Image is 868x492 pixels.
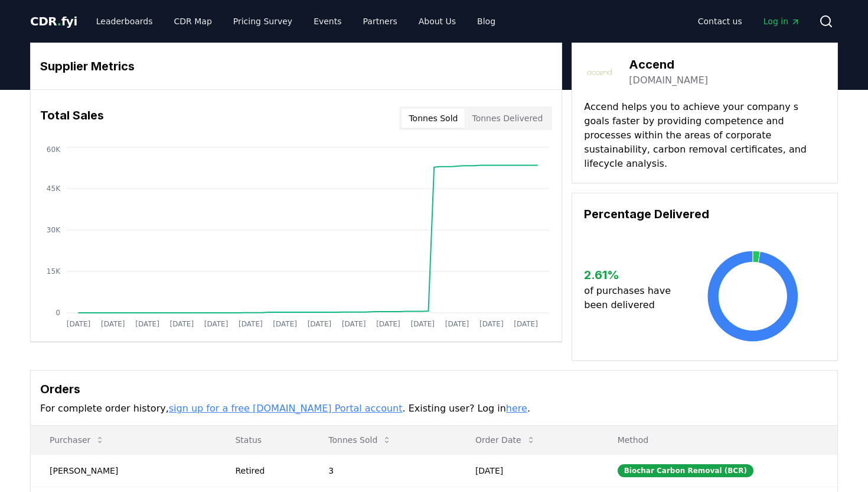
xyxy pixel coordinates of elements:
[56,309,60,317] tspan: 0
[47,267,61,276] tspan: 15K
[30,14,77,28] span: CDR fyi
[584,284,680,312] p: of purchases have been delivered
[584,205,825,223] h3: Percentage Delivered
[479,320,504,328] tspan: [DATE]
[319,428,401,452] button: Tonnes Sold
[688,11,752,32] a: Contact us
[87,11,162,32] a: Leaderboards
[354,11,407,32] a: Partners
[235,465,300,477] div: Retired
[67,320,91,328] tspan: [DATE]
[40,380,828,398] h3: Orders
[308,320,332,328] tspan: [DATE]
[584,266,680,284] h3: 2.61 %
[47,145,61,154] tspan: 60K
[465,109,550,128] button: Tonnes Delivered
[170,320,194,328] tspan: [DATE]
[409,11,465,32] a: About Us
[754,11,810,32] a: Log in
[169,403,403,414] a: sign up for a free [DOMAIN_NAME] Portal account
[87,11,505,32] nav: Main
[763,15,800,27] span: Log in
[309,454,456,487] td: 3
[40,402,828,416] p: For complete order history, . Existing user? Log in .
[239,320,263,328] tspan: [DATE]
[410,320,435,328] tspan: [DATE]
[57,14,61,28] span: .
[584,55,617,88] img: Accend-logo
[514,320,538,328] tspan: [DATE]
[584,100,825,171] p: Accend helps you to achieve your company s goals faster by providing competence and processes wit...
[304,11,351,32] a: Events
[135,320,159,328] tspan: [DATE]
[101,320,125,328] tspan: [DATE]
[445,320,469,328] tspan: [DATE]
[165,11,221,32] a: CDR Map
[273,320,297,328] tspan: [DATE]
[40,57,552,75] h3: Supplier Metrics
[47,226,61,234] tspan: 30K
[608,434,828,446] p: Method
[456,454,599,487] td: [DATE]
[40,106,104,130] h3: Total Sales
[629,73,708,88] a: [DOMAIN_NAME]
[342,320,366,328] tspan: [DATE]
[30,13,77,30] a: CDR.fyi
[629,56,708,73] h3: Accend
[31,454,216,487] td: [PERSON_NAME]
[204,320,229,328] tspan: [DATE]
[468,11,505,32] a: Blog
[226,434,300,446] p: Status
[618,464,753,477] div: Biochar Carbon Removal (BCR)
[466,428,545,452] button: Order Date
[47,184,61,193] tspan: 45K
[688,11,810,32] nav: Main
[224,11,302,32] a: Pricing Survey
[376,320,400,328] tspan: [DATE]
[40,428,114,452] button: Purchaser
[506,403,527,414] a: here
[402,109,465,128] button: Tonnes Sold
